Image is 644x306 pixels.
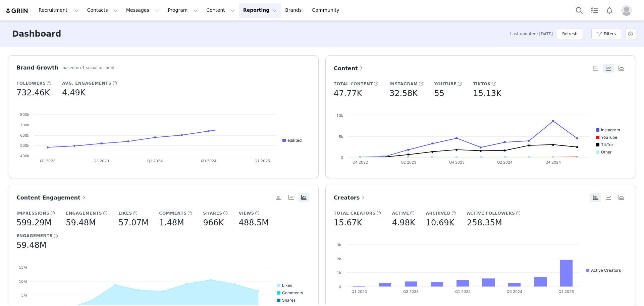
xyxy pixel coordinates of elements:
[20,133,29,138] text: 600k
[467,210,515,216] h5: Active Followers
[617,5,639,16] button: Profile
[282,283,292,288] text: Likes
[287,138,302,143] text: edikted
[16,233,53,239] h5: Engagements
[16,217,52,229] h5: 599.29M
[16,87,50,99] h5: 732.46K
[341,155,343,160] text: 0
[353,160,368,165] text: Q4 2022
[239,210,254,216] h5: Views
[118,210,132,216] h5: Likes
[403,289,419,294] text: Q3 2023
[572,3,587,18] button: Search
[20,123,29,127] text: 700k
[392,217,415,229] h5: 4.98K
[203,210,222,216] h5: Shares
[473,87,501,99] h5: 15.13K
[334,217,362,229] h5: 15.67K
[334,64,365,73] a: Content
[19,279,27,284] text: 10M
[19,265,27,270] text: 15M
[5,8,29,14] img: grin logo
[35,3,83,18] button: Recruitment
[62,87,85,99] h5: 4.49K
[118,217,148,229] h5: 57.07M
[591,29,621,39] button: Filters
[16,80,46,86] h5: Followers
[308,3,346,18] a: Community
[337,257,341,261] text: 2k
[601,127,620,132] text: Instagram
[455,289,471,294] text: Q1 2024
[336,113,343,118] text: 10k
[601,135,617,140] text: YouTube
[21,293,27,298] text: 5M
[255,159,270,163] text: Q1 2025
[434,81,457,87] h5: YouTube
[334,193,366,202] a: Creators
[62,80,111,86] h5: Avg. Engagements
[467,217,502,229] h5: 258.35M
[426,217,454,229] h5: 10.69K
[389,87,418,99] h5: 32.58K
[20,112,29,117] text: 800k
[401,160,416,165] text: Q2 2023
[62,65,115,71] h5: based on 1 social account
[557,29,583,39] button: Refresh
[337,243,341,247] text: 3k
[239,3,281,18] button: Reporting
[339,134,343,139] text: 5k
[40,159,55,163] text: Q1 2023
[507,289,522,294] text: Q3 2024
[16,64,58,72] h3: Brand Growth
[339,285,341,289] text: 0
[16,239,46,251] h5: 59.48M
[497,160,513,165] text: Q2 2024
[282,298,296,303] text: Shares
[601,142,614,147] text: TikTok
[334,65,365,72] span: Content
[94,159,109,163] text: Q3 2023
[334,210,376,216] h5: Total Creators
[66,210,102,216] h5: Engagements
[473,81,491,87] h5: TikTok
[334,194,366,201] span: Creators
[587,3,602,18] a: Tasks
[545,160,561,165] text: Q4 2024
[558,289,574,294] text: Q1 2025
[83,3,122,18] button: Contacts
[122,3,163,18] button: Messages
[164,3,202,18] button: Program
[20,143,29,148] text: 500k
[392,210,409,216] h5: Active
[621,5,632,16] img: placeholder-profile.jpg
[16,193,87,202] a: Content Engagement
[239,217,269,229] h5: 488.5M
[16,194,87,201] span: Content Engagement
[426,210,450,216] h5: Archived
[337,270,341,275] text: 1k
[20,154,29,158] text: 400k
[203,217,224,229] h5: 966K
[12,28,61,40] h3: Dashboard
[334,81,373,87] h5: Total Content
[389,81,418,87] h5: Instagram
[159,210,187,216] h5: Comments
[602,3,617,18] button: Notifications
[510,31,553,37] span: Last updated: [DATE]
[434,87,444,99] h5: 55
[66,217,96,229] h5: 59.48M
[282,290,303,295] text: Comments
[16,210,49,216] h5: Impressions
[202,3,239,18] button: Content
[281,3,308,18] a: Brands
[352,289,367,294] text: Q1 2023
[147,159,163,163] text: Q1 2024
[159,217,184,229] h5: 1.48M
[601,149,612,155] text: Other
[591,268,621,273] text: Active Creators
[201,159,216,163] text: Q3 2024
[449,160,465,165] text: Q4 2023
[334,87,362,99] h5: 47.77K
